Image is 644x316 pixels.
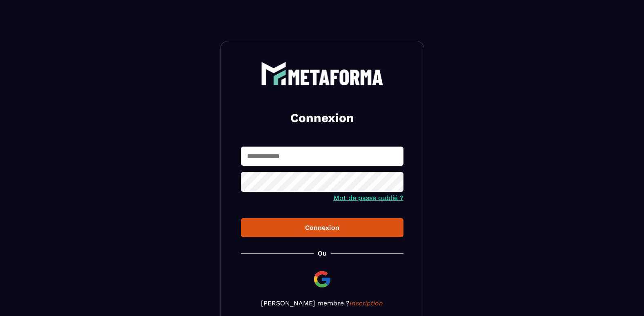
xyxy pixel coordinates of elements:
[247,224,397,231] div: Connexion
[334,194,403,202] a: Mot de passe oublié ?
[241,62,403,85] a: logo
[261,62,383,85] img: logo
[241,299,403,307] p: [PERSON_NAME] membre ?
[350,299,383,307] a: Inscription
[318,249,327,257] p: Ou
[312,269,332,289] img: google
[251,110,394,126] h2: Connexion
[241,218,403,237] button: Connexion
